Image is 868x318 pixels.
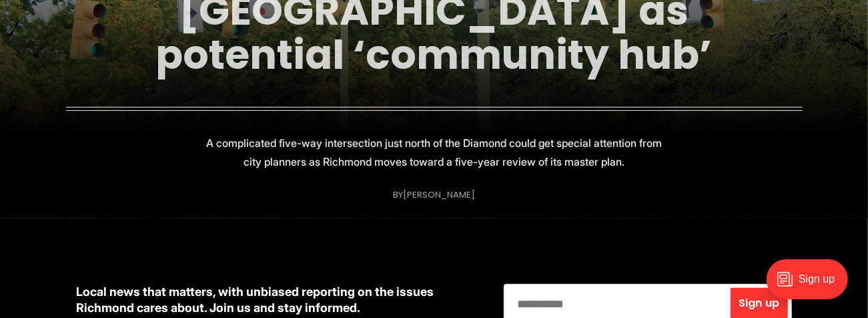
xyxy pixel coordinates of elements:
p: A complicated five-way intersection just north of the Diamond could get special attention from ci... [197,134,672,171]
div: By [393,190,475,200]
span: Sign up [739,298,779,309]
iframe: portal-trigger [755,253,868,318]
p: Local news that matters, with unbiased reporting on the issues Richmond cares about. Join us and ... [77,284,482,316]
a: [PERSON_NAME] [403,188,475,201]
